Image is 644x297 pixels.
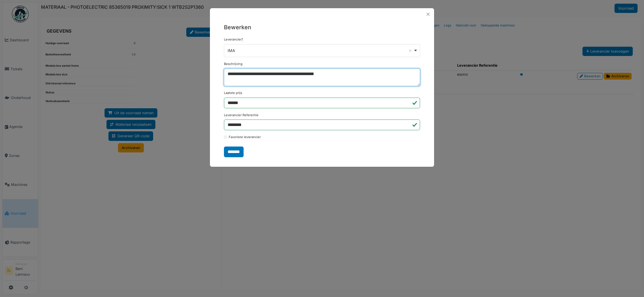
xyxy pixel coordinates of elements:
[407,48,413,53] button: Remove item: '1371'
[224,37,243,42] label: Leverancier
[224,91,242,95] label: Laatste prijs
[224,113,258,118] label: Leverancier Referentie
[224,62,242,66] label: Beschrijving
[228,48,413,53] div: IMA
[229,135,261,139] label: Favoriete leverancier
[242,37,243,41] abbr: Verplicht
